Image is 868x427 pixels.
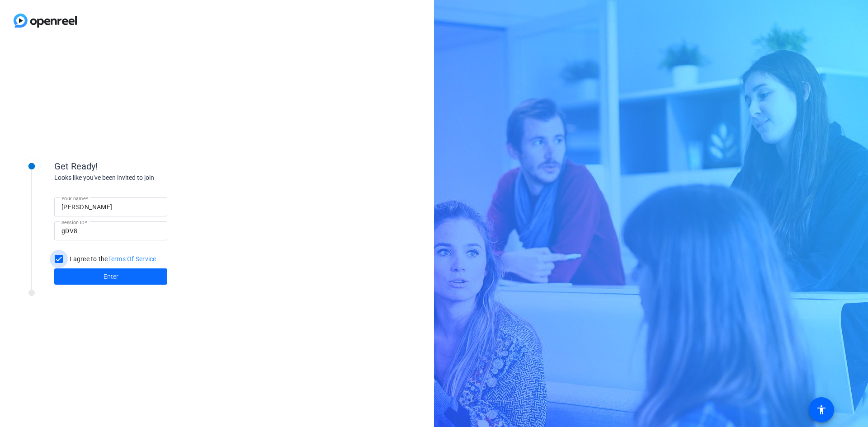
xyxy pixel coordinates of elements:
div: Looks like you've been invited to join [54,173,235,183]
div: Get Ready! [54,160,235,173]
mat-icon: accessibility [816,404,827,415]
mat-label: Session ID [61,220,85,225]
label: I agree to the [68,254,156,263]
mat-label: Your name [61,196,85,201]
button: Enter [54,268,167,285]
span: Enter [104,272,118,282]
a: Terms Of Service [108,255,156,263]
